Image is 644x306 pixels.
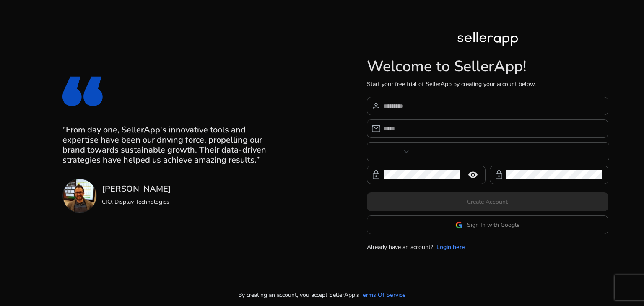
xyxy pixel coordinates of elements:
h3: [PERSON_NAME] [102,184,171,194]
a: Login here [436,243,465,252]
h1: Welcome to SellerApp! [367,57,608,75]
span: person [371,101,381,111]
span: email [371,124,381,134]
span: lock [494,170,504,180]
h3: “From day one, SellerApp's innovative tools and expertise have been our driving force, propelling... [62,125,277,165]
a: Terms Of Service [359,290,406,299]
span: lock [371,170,381,180]
p: Already have an account? [367,243,433,252]
mat-icon: remove_red_eye [463,170,483,180]
p: CIO, Display Technologies [102,197,171,206]
p: Start your free trial of SellerApp by creating your account below. [367,80,608,88]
